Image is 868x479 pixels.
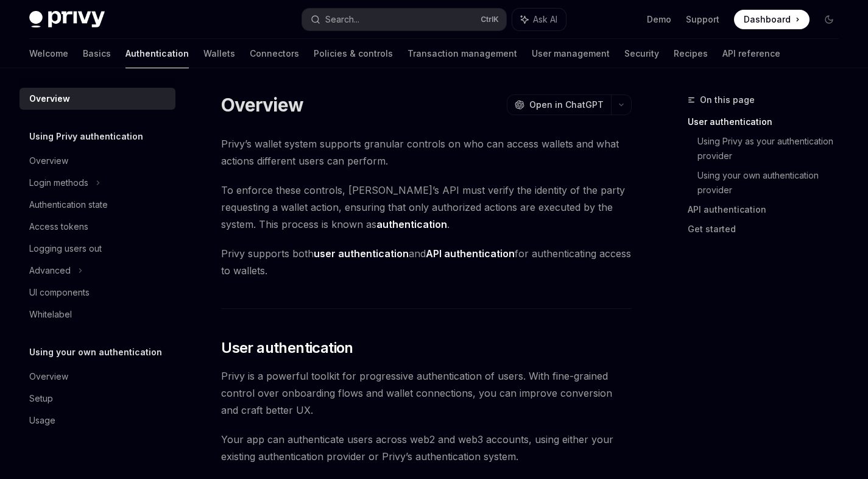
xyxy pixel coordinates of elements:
div: Usage [29,413,55,428]
a: Dashboard [734,10,810,29]
div: Whitelabel [29,307,72,322]
strong: user authentication [314,247,409,260]
span: Ctrl K [481,15,499,24]
a: Using Privy as your authentication provider [697,132,849,166]
a: Transaction management [408,39,517,68]
a: Basics [83,39,111,68]
div: Search... [325,12,359,27]
div: Access tokens [29,219,88,234]
span: Dashboard [744,13,791,26]
button: Toggle dark mode [819,10,839,29]
div: Advanced [29,263,71,278]
a: Connectors [250,39,299,68]
a: Policies & controls [314,39,393,68]
strong: authentication [376,218,447,230]
a: Authentication state [19,194,175,216]
div: Authentication state [29,197,108,212]
a: Using your own authentication provider [697,166,849,200]
span: User authentication [221,338,353,358]
div: Overview [29,91,70,106]
button: Search...CtrlK [302,9,506,30]
a: Setup [19,388,175,410]
a: Usage [19,410,175,431]
img: dark logo [29,11,105,28]
a: User authentication [688,112,849,132]
div: Overview [29,369,68,384]
a: Logging users out [19,238,175,260]
button: Ask AI [512,9,566,30]
a: Access tokens [19,216,175,238]
a: Authentication [125,39,189,68]
a: Whitelabel [19,303,175,325]
h1: Overview [221,94,303,116]
a: Overview [19,366,175,388]
strong: API authentication [426,247,515,260]
a: Security [624,39,659,68]
a: Wallets [203,39,235,68]
h5: Using your own authentication [29,345,162,360]
a: API reference [722,39,780,68]
a: UI components [19,282,175,303]
button: Open in ChatGPT [507,94,611,115]
a: Welcome [29,39,68,68]
span: Privy supports both and for authenticating access to wallets. [221,245,632,279]
a: API authentication [688,200,849,219]
span: Open in ChatGPT [529,99,604,111]
div: Logging users out [29,241,102,256]
a: Overview [19,150,175,172]
a: Support [686,13,719,26]
h5: Using Privy authentication [29,129,143,144]
span: To enforce these controls, [PERSON_NAME]’s API must verify the identity of the party requesting a... [221,182,632,233]
a: Demo [647,13,671,26]
div: Setup [29,391,53,406]
div: UI components [29,285,90,300]
a: Get started [688,219,849,239]
span: Privy is a powerful toolkit for progressive authentication of users. With fine-grained control ov... [221,367,632,419]
span: Your app can authenticate users across web2 and web3 accounts, using either your existing authent... [221,431,632,465]
span: Ask AI [533,13,557,26]
span: Privy’s wallet system supports granular controls on who can access wallets and what actions diffe... [221,135,632,169]
a: User management [532,39,610,68]
a: Overview [19,88,175,110]
span: On this page [700,93,755,107]
div: Login methods [29,176,88,190]
a: Recipes [674,39,708,68]
div: Overview [29,154,68,168]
